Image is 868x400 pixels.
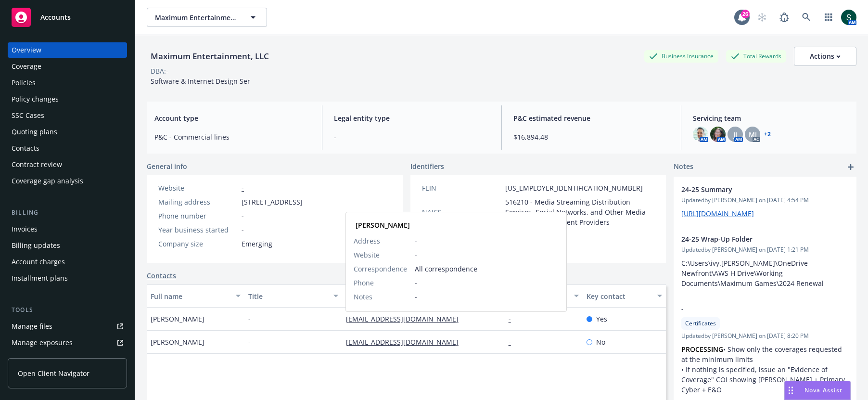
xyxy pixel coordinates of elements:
[242,183,244,193] a: -
[693,127,708,142] img: photo
[804,386,842,394] span: Nova Assist
[513,113,669,123] span: P&C estimated revenue
[151,77,250,86] span: Software & Internet Design Ser
[12,59,41,74] div: Coverage
[356,220,410,230] strong: [PERSON_NAME]
[354,264,407,274] span: Correspondence
[710,127,726,142] img: photo
[158,197,238,207] div: Mailing address
[845,161,856,173] a: add
[18,368,89,378] span: Open Client Navigator
[248,314,251,324] span: -
[40,13,71,21] span: Accounts
[674,177,856,226] div: 24-25 SummaryUpdatedby [PERSON_NAME] on [DATE] 4:54 PM[URL][DOMAIN_NAME]
[244,284,342,308] button: Title
[354,292,372,302] span: Notes
[415,278,559,288] span: -
[242,225,244,235] span: -
[147,161,187,171] span: General info
[151,337,204,347] span: [PERSON_NAME]
[644,50,718,62] div: Business Insurance
[509,337,519,347] a: -
[422,207,501,217] div: NAICS
[8,254,127,270] a: Account charges
[681,345,723,354] strong: PROCESSING
[794,47,856,66] button: Actions
[8,319,127,334] a: Manage files
[674,226,856,296] div: 24-25 Wrap-Up FolderUpdatedby [PERSON_NAME] on [DATE] 1:21 PMC:\Users\ivy.[PERSON_NAME]\OneDrive ...
[354,236,380,246] span: Address
[726,50,786,62] div: Total Rewards
[158,239,238,249] div: Company size
[12,173,83,189] div: Coverage gap analysis
[810,47,841,65] div: Actions
[354,250,380,260] span: Website
[509,314,519,323] a: -
[12,271,68,286] div: Installment plans
[158,211,238,221] div: Phone number
[12,141,39,156] div: Contacts
[681,245,849,254] span: Updated by [PERSON_NAME] on [DATE] 1:21 PM
[764,131,771,137] a: +2
[596,314,607,324] span: Yes
[334,113,490,123] span: Legal entity type
[12,42,41,58] div: Overview
[12,124,57,140] div: Quoting plans
[8,157,127,172] a: Contract review
[342,284,505,308] button: Email
[242,197,303,207] span: [STREET_ADDRESS]
[242,239,272,249] span: Emerging
[8,75,127,90] a: Policies
[749,129,757,140] span: MJ
[681,196,849,205] span: Updated by [PERSON_NAME] on [DATE] 4:54 PM
[8,335,127,350] a: Manage exposures
[158,183,238,193] div: Website
[147,271,176,281] a: Contacts
[693,113,849,123] span: Servicing team
[681,332,849,340] span: Updated by [PERSON_NAME] on [DATE] 8:20 PM
[334,132,490,142] span: -
[8,238,127,253] a: Billing updates
[154,132,310,142] span: P&C - Commercial lines
[415,264,559,274] span: All correspondence
[147,8,267,27] button: Maximum Entertainment, LLC
[8,4,127,31] a: Accounts
[741,10,750,18] div: 26
[685,319,716,328] span: Certificates
[681,304,824,314] span: -
[8,59,127,74] a: Coverage
[422,183,501,193] div: FEIN
[12,221,38,237] div: Invoices
[505,183,643,193] span: [US_EMPLOYER_IDENTIFICATION_NUMBER]
[12,108,44,123] div: SSC Cases
[8,271,127,286] a: Installment plans
[415,250,559,260] span: -
[151,291,230,301] div: Full name
[410,161,444,171] span: Identifiers
[753,8,772,27] a: Start snowing
[147,284,244,308] button: Full name
[346,314,466,323] a: [EMAIL_ADDRESS][DOMAIN_NAME]
[819,8,838,27] a: Switch app
[8,124,127,140] a: Quoting plans
[248,337,251,347] span: -
[784,381,851,400] button: Nova Assist
[8,208,127,218] div: Billing
[8,42,127,58] a: Overview
[155,13,238,23] span: Maximum Entertainment, LLC
[12,238,60,253] div: Billing updates
[681,184,824,194] span: 24-25 Summary
[674,161,693,173] span: Notes
[681,344,849,395] p: • Show only the coverages requested at the minimum limits • If nothing is specified, issue an "Ev...
[12,319,52,334] div: Manage files
[505,197,655,227] span: 516210 - Media Streaming Distribution Services, Social Networks, and Other Media Networks and Con...
[12,91,59,107] div: Policy changes
[12,75,36,90] div: Policies
[151,314,204,324] span: [PERSON_NAME]
[151,66,168,76] div: DBA: -
[596,337,605,347] span: No
[154,113,310,123] span: Account type
[242,211,244,221] span: -
[415,236,559,246] span: -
